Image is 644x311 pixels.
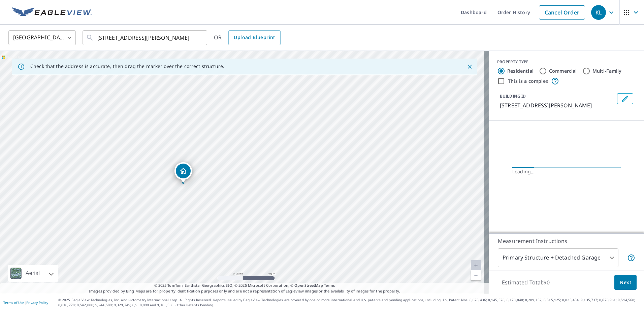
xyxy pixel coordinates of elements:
img: EV Logo [12,7,92,18]
a: OpenStreetMap [294,283,323,288]
label: Commercial [549,68,577,74]
div: Primary Structure + Detached Garage [498,248,618,267]
p: Measurement Instructions [498,237,635,245]
p: [STREET_ADDRESS][PERSON_NAME] [500,101,614,109]
div: [GEOGRAPHIC_DATA] [8,28,76,47]
label: Multi-Family [592,68,622,74]
div: Aerial [24,265,42,282]
div: Loading… [512,168,621,175]
p: Check that the address is accurate, then drag the marker over the correct structure. [30,63,224,69]
p: BUILDING ID [500,93,526,99]
span: Next [620,278,631,287]
input: Search by address or latitude-longitude [97,28,193,47]
span: Your report will include the primary structure and a detached garage if one exists. [627,254,635,262]
div: KL [591,5,606,20]
label: This is a complex [508,78,548,84]
span: Upload Blueprint [234,33,275,42]
a: Terms of Use [3,300,24,305]
a: Upload Blueprint [228,30,280,45]
a: Current Level 20, Zoom In Disabled [471,260,481,270]
div: OR [214,30,281,45]
button: Close [465,62,474,71]
div: Aerial [8,265,58,282]
a: Terms [324,283,335,288]
div: PROPERTY TYPE [497,59,636,65]
span: © 2025 TomTom, Earthstar Geographics SIO, © 2025 Microsoft Corporation, © [154,283,335,288]
a: Current Level 20, Zoom Out [471,270,481,280]
a: Privacy Policy [26,300,48,305]
p: Estimated Total: $0 [496,275,555,290]
p: | [3,301,48,305]
p: © 2025 Eagle View Technologies, Inc. and Pictometry International Corp. All Rights Reserved. Repo... [58,298,641,308]
label: Residential [507,68,534,74]
button: Next [614,275,637,290]
a: Cancel Order [539,5,585,20]
div: Dropped pin, building 1, Residential property, 5115 Clapper Flat Rd Laurel, MT 59044 [174,162,192,183]
button: Edit building 1 [617,93,633,104]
